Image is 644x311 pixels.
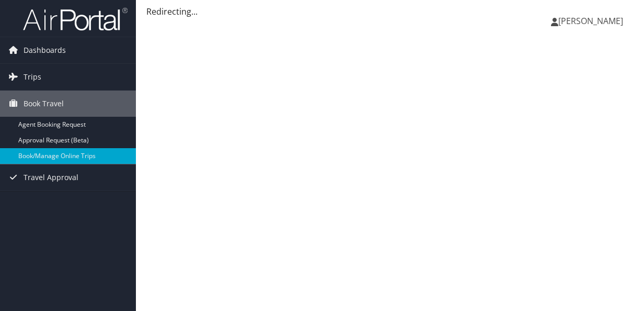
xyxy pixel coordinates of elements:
span: Book Travel [24,91,64,117]
a: [PERSON_NAME] [551,5,634,37]
span: [PERSON_NAME] [558,15,623,27]
span: Travel Approval [24,164,78,191]
div: Redirecting... [146,5,634,18]
span: Trips [24,64,41,90]
img: airportal-logo.png [23,7,128,31]
span: Dashboards [24,37,66,63]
